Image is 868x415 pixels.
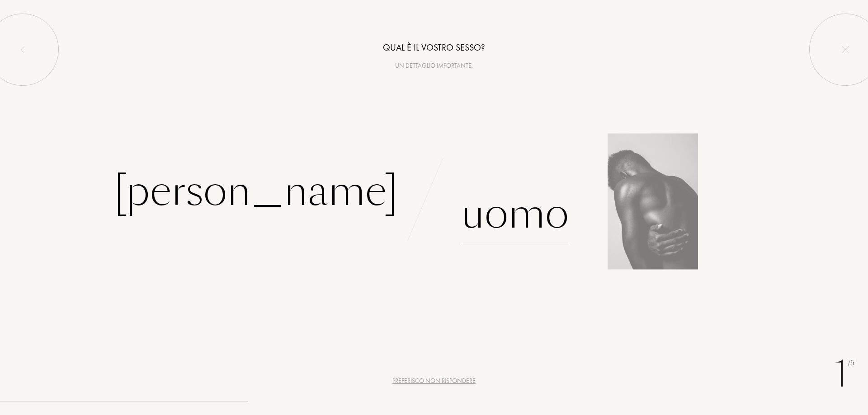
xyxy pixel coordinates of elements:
[392,376,476,386] div: Preferisco non rispondere
[461,183,569,244] div: Uomo
[114,161,398,222] div: [PERSON_NAME]
[848,358,854,368] span: /5
[19,46,26,53] img: left_onboard.svg
[834,347,854,401] div: 1
[842,46,849,53] img: quit_onboard.svg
